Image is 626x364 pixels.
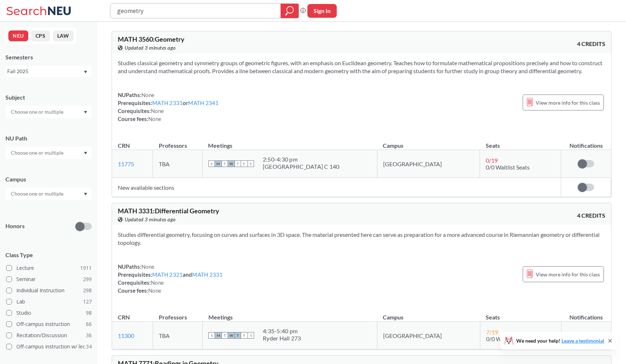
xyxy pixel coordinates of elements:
input: Choose one or multiple [7,148,68,157]
span: 0 / 19 [486,157,498,164]
a: MATH 2331 [152,100,183,106]
svg: Dropdown arrow [84,111,87,114]
span: W [228,160,235,167]
th: Seats [480,134,561,150]
span: Class Type [5,251,92,259]
a: MATH 2321 [152,271,183,278]
span: Updated 3 minutes ago [125,44,176,52]
span: MATH 3331 : Differential Geometry [118,207,219,215]
span: F [241,160,248,167]
span: 4 CREDITS [577,40,605,48]
span: T [221,332,228,339]
span: 298 [83,286,92,294]
th: Meetings [203,306,377,322]
span: T [235,160,241,167]
div: Dropdown arrow [5,147,92,159]
th: Meetings [202,134,377,150]
a: 11775 [118,160,134,167]
div: magnifying glass [281,4,299,18]
span: None [151,108,164,114]
span: F [241,332,248,339]
input: Class, professor, course number, "phrase" [116,5,275,17]
section: Studies differential geometry, focusing on curves and surfaces in 3D space. The material presente... [118,231,605,247]
span: M [215,332,221,339]
label: Off-campus instruction [6,319,92,329]
p: Honors [5,222,25,230]
span: S [248,160,254,167]
div: Dropdown arrow [5,188,92,200]
span: 127 [83,298,92,306]
span: None [141,92,154,98]
span: T [221,160,228,167]
span: None [148,116,161,122]
td: New available sections [112,178,561,197]
th: Seats [480,306,561,322]
div: Fall 2025 [7,67,83,75]
span: S [208,332,215,339]
span: M [215,160,221,167]
span: 0/0 Waitlist Seats [486,164,530,171]
span: 299 [83,275,92,283]
span: S [208,160,215,167]
span: W [228,332,235,339]
span: None [148,287,161,294]
section: Studies classical geometry and symmetry groups of geometric figures, with an emphasis on Euclidea... [118,59,605,75]
button: NEU [8,30,28,41]
td: [GEOGRAPHIC_DATA] [377,322,480,350]
div: NU Path [5,134,92,142]
svg: Dropdown arrow [84,71,87,74]
span: We need your help! [516,338,604,343]
button: Sign In [307,4,337,18]
th: Campus [377,306,480,322]
input: Choose one or multiple [7,189,68,198]
span: S [248,332,254,339]
label: Studio [6,308,92,318]
span: 4 CREDITS [577,212,605,219]
a: MATH 2331 [192,271,223,278]
td: TBA [153,322,203,350]
span: 0/0 Waitlist Seats [486,335,530,342]
span: None [151,279,164,286]
div: Fall 2025Dropdown arrow [5,66,92,77]
th: Campus [377,134,480,150]
svg: magnifying glass [285,6,294,16]
svg: Dropdown arrow [84,193,87,196]
span: 34 [86,343,92,351]
span: View more info for this class [536,270,600,279]
label: Lecture [6,263,92,273]
label: Seminar [6,275,92,284]
div: Subject [5,93,92,101]
span: 98 [86,309,92,317]
div: 4:35 - 5:40 pm [263,327,301,335]
span: T [235,332,241,339]
td: [GEOGRAPHIC_DATA] [377,150,480,178]
input: Choose one or multiple [7,108,68,116]
div: Semesters [5,53,92,61]
span: Updated 3 minutes ago [125,216,176,223]
td: TBA [153,150,203,178]
div: NUPaths: Prerequisites: and Corequisites: Course fees: [118,263,223,294]
div: Dropdown arrow [5,106,92,118]
svg: Dropdown arrow [84,152,87,155]
label: Off-campus instruction w/ lec [6,342,92,351]
div: CRN [118,313,130,321]
th: Professors [153,306,203,322]
span: None [141,263,154,270]
th: Notifications [561,306,611,322]
label: Recitation/Discussion [6,331,92,340]
span: 66 [86,320,92,328]
span: 36 [86,331,92,339]
th: Professors [153,134,203,150]
a: MATH 2341 [188,100,219,106]
label: Individual Instruction [6,286,92,295]
span: MATH 3560 : Geometry [118,35,185,43]
span: 1911 [80,264,92,272]
div: Campus [5,175,92,183]
a: Leave a testimonial [561,338,604,344]
span: View more info for this class [536,98,600,107]
span: 7 / 19 [486,329,498,335]
th: Notifications [561,134,611,150]
div: NUPaths: Prerequisites: or Corequisites: Course fees: [118,91,219,123]
div: Ryder Hall 273 [263,335,301,342]
div: 2:50 - 4:30 pm [263,156,340,163]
